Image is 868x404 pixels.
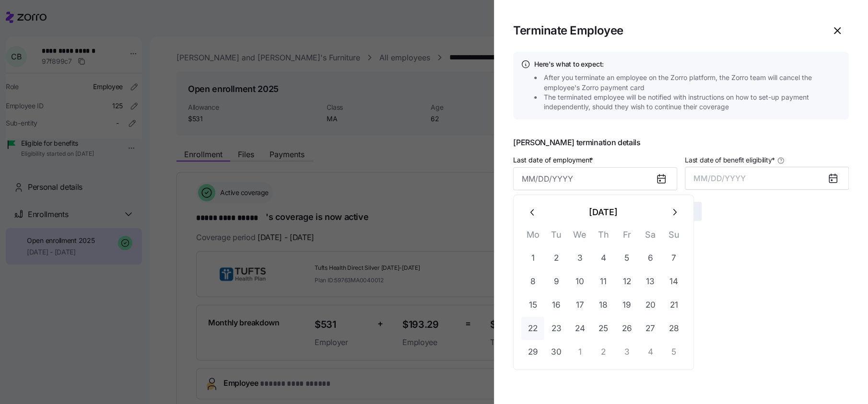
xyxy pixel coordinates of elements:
button: 17 September 2025 [568,293,591,316]
th: Su [662,228,686,246]
span: Last date of benefit eligibility * [685,155,775,165]
h1: Terminate Employee [513,23,818,38]
h4: Here's what to expect: [534,59,841,69]
button: 3 September 2025 [568,246,591,269]
span: The terminated employee will be notified with instructions on how to set-up payment independently... [544,92,844,112]
button: 7 September 2025 [662,246,685,269]
button: 4 October 2025 [639,340,662,363]
button: 2 September 2025 [545,246,568,269]
button: 2 October 2025 [592,340,615,363]
span: MM/DD/YYYY [693,173,746,183]
button: 28 September 2025 [662,317,685,340]
button: 8 September 2025 [521,270,544,293]
button: 4 September 2025 [592,246,615,269]
th: Tu [545,228,568,246]
button: 18 September 2025 [592,293,615,316]
button: 16 September 2025 [545,293,568,316]
button: 30 September 2025 [545,340,568,363]
button: 20 September 2025 [639,293,662,316]
button: MM/DD/YYYY [685,167,849,190]
button: 27 September 2025 [639,317,662,340]
button: 13 September 2025 [639,270,662,293]
button: [DATE] [544,201,663,224]
button: 3 October 2025 [615,340,638,363]
span: [PERSON_NAME] termination details [513,139,849,146]
button: 15 September 2025 [521,293,544,316]
th: Th [592,228,615,246]
button: 21 September 2025 [662,293,685,316]
button: 24 September 2025 [568,317,591,340]
label: Last date of employment [513,155,595,165]
button: 5 September 2025 [615,246,638,269]
button: 29 September 2025 [521,340,544,363]
button: 22 September 2025 [521,317,544,340]
button: 1 September 2025 [521,246,544,269]
button: 25 September 2025 [592,317,615,340]
th: Fr [615,228,639,246]
input: MM/DD/YYYY [513,167,677,190]
button: 10 September 2025 [568,270,591,293]
th: Mo [521,228,545,246]
button: 1 October 2025 [568,340,591,363]
th: We [568,228,592,246]
button: 11 September 2025 [592,270,615,293]
button: 23 September 2025 [545,317,568,340]
button: 19 September 2025 [615,293,638,316]
button: 26 September 2025 [615,317,638,340]
th: Sa [639,228,662,246]
button: 12 September 2025 [615,270,638,293]
button: 14 September 2025 [662,270,685,293]
button: 9 September 2025 [545,270,568,293]
button: 6 September 2025 [639,246,662,269]
button: 5 October 2025 [662,340,685,363]
span: After you terminate an employee on the Zorro platform, the Zorro team will cancel the employee's ... [544,73,844,92]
